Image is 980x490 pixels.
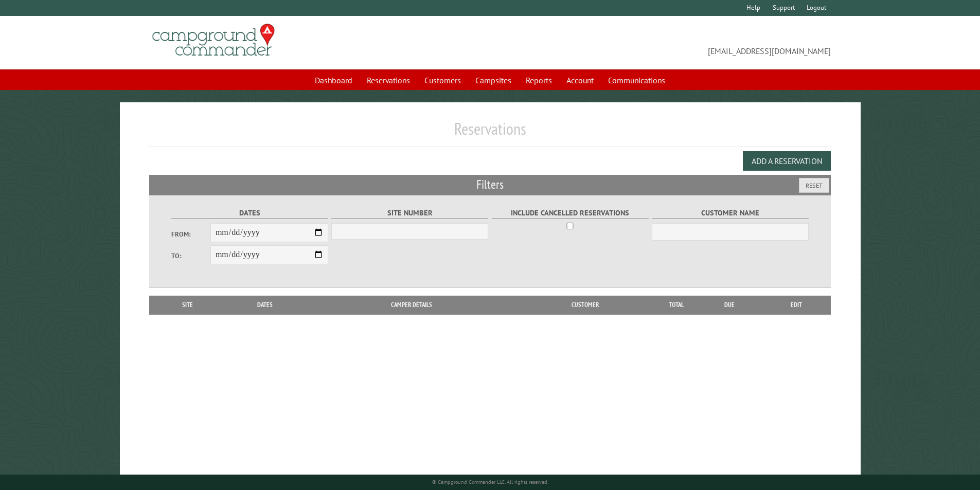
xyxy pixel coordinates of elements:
[149,175,831,194] h2: Filters
[331,207,488,219] label: Site Number
[492,207,649,219] label: Include Cancelled Reservations
[697,296,762,314] th: Due
[469,70,518,90] a: Campsites
[171,229,210,239] label: From:
[171,251,210,261] label: To:
[490,28,831,57] span: [EMAIL_ADDRESS][DOMAIN_NAME]
[652,207,809,219] label: Customer Name
[762,296,831,314] th: Edit
[361,70,416,90] a: Reservations
[418,70,467,90] a: Customers
[743,151,831,171] button: Add a Reservation
[656,296,697,314] th: Total
[602,70,671,90] a: Communications
[309,296,514,314] th: Camper Details
[799,178,829,193] button: Reset
[171,207,328,219] label: Dates
[520,70,558,90] a: Reports
[514,296,656,314] th: Customer
[560,70,600,90] a: Account
[432,479,548,485] small: © Campground Commander LLC. All rights reserved.
[221,296,309,314] th: Dates
[154,296,221,314] th: Site
[149,20,278,60] img: Campground Commander
[309,70,359,90] a: Dashboard
[149,119,831,147] h1: Reservations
